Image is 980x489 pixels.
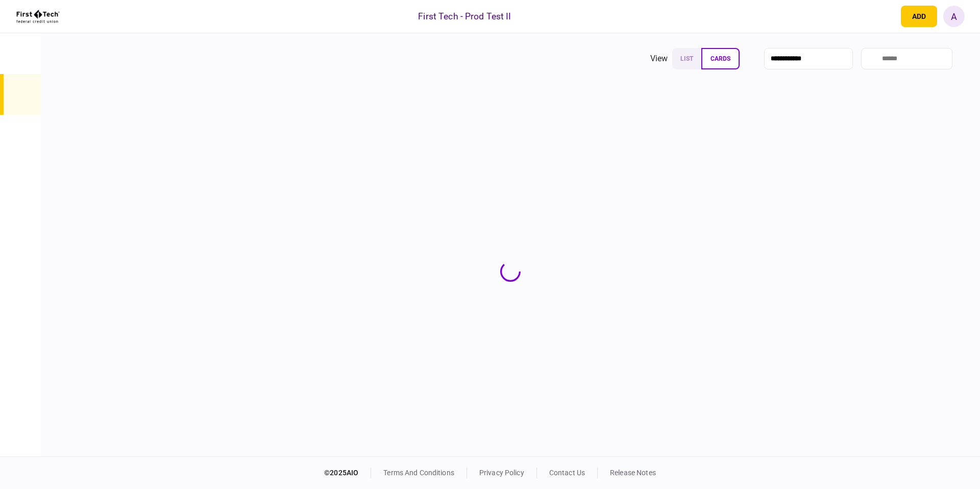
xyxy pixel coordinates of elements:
[549,469,585,477] a: contact us
[418,10,511,23] div: First Tech - Prod Test II
[680,55,693,62] span: list
[479,469,524,477] a: privacy policy
[701,48,740,69] button: cards
[383,469,454,477] a: terms and conditions
[710,55,730,62] span: cards
[650,53,668,65] div: view
[672,48,701,69] button: list
[324,468,371,478] div: © 2025 AIO
[873,6,895,27] button: open notifications list
[610,469,656,477] a: release notes
[15,4,61,29] img: client company logo
[943,6,965,27] button: A
[901,6,937,27] button: open adding identity options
